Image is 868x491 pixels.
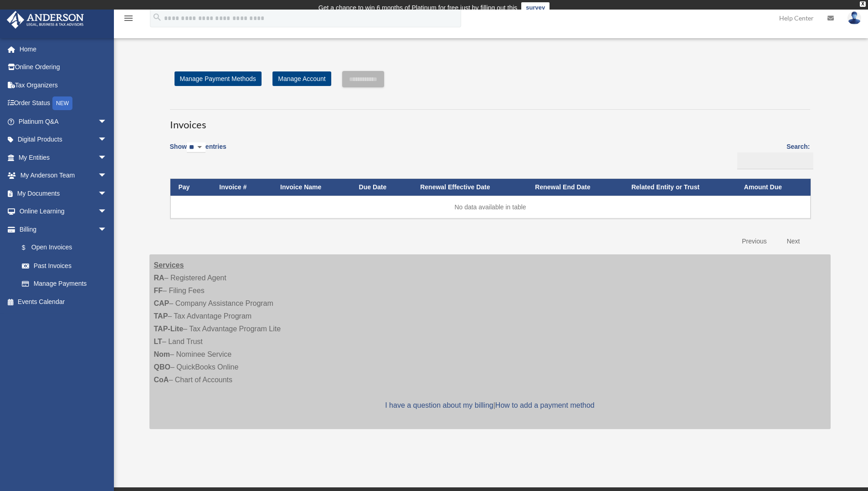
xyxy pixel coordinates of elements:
i: menu [123,13,134,24]
strong: Nom [154,350,170,358]
a: Home [6,40,121,58]
th: Renewal Effective Date: activate to sort column ascending [412,179,527,196]
a: Order StatusNEW [6,94,121,113]
a: My Documentsarrow_drop_down [6,184,121,202]
span: arrow_drop_down [98,131,116,149]
div: Get a chance to win 6 months of Platinum for free just by filling out this [318,2,518,13]
a: Digital Productsarrow_drop_down [6,131,121,149]
a: Events Calendar [6,293,121,311]
label: Search: [734,141,810,169]
span: arrow_drop_down [98,167,116,185]
strong: CoA [154,376,169,384]
label: Show entries [170,141,226,162]
strong: LT [154,338,162,345]
th: Amount Due: activate to sort column ascending [736,179,811,196]
a: Manage Account [272,71,331,86]
img: User Pic [847,11,861,25]
a: $Open Invoices [13,238,112,257]
strong: TAP [154,312,168,320]
th: Renewal End Date: activate to sort column ascending [527,179,623,196]
span: arrow_drop_down [98,220,116,239]
a: How to add a payment method [495,401,595,409]
a: Previous [735,232,773,251]
span: arrow_drop_down [98,184,116,203]
a: Online Learningarrow_drop_down [6,202,121,221]
span: $ [27,242,31,253]
a: My Entitiesarrow_drop_down [6,148,121,167]
th: Invoice Name: activate to sort column ascending [272,179,351,196]
span: arrow_drop_down [98,112,116,131]
a: survey [521,2,550,13]
a: Online Ordering [6,58,121,76]
input: Search: [737,152,813,170]
a: Tax Organizers [6,76,121,94]
div: NEW [52,96,72,110]
a: Platinum Q&Aarrow_drop_down [6,112,121,131]
th: Due Date: activate to sort column ascending [351,179,412,196]
a: Billingarrow_drop_down [6,220,116,238]
select: Showentries [187,142,205,153]
a: I have a question about my billing [385,401,493,409]
a: Next [780,232,807,251]
a: Manage Payments [13,275,116,293]
i: search [152,12,162,22]
div: – Registered Agent – Filing Fees – Company Assistance Program – Tax Advantage Program – Tax Advan... [149,254,831,429]
th: Invoice #: activate to sort column ascending [211,179,272,196]
th: Pay: activate to sort column descending [170,179,211,196]
td: No data available in table [170,196,811,218]
strong: RA [154,274,164,282]
a: My Anderson Teamarrow_drop_down [6,167,121,185]
strong: QBO [154,363,170,371]
div: close [860,1,866,7]
strong: CAP [154,299,169,307]
strong: FF [154,287,163,294]
h3: Invoices [170,109,810,132]
strong: TAP-Lite [154,325,184,333]
span: arrow_drop_down [98,202,116,221]
strong: Services [154,261,184,269]
p: | [154,399,826,412]
a: menu [123,16,134,24]
img: Anderson Advisors Platinum Portal [4,11,87,29]
a: Past Invoices [13,257,116,275]
th: Related Entity or Trust: activate to sort column ascending [623,179,736,196]
span: arrow_drop_down [98,148,116,167]
a: Manage Payment Methods [175,71,262,86]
